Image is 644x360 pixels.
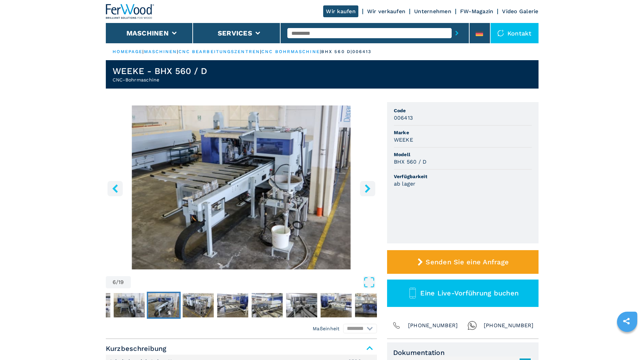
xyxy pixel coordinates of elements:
a: Video Galerie [502,8,538,15]
a: cnc bearbeitungszentren [178,49,260,54]
span: Verfügbarkeit [394,173,532,180]
span: | [320,49,321,54]
img: 63229a21407ccede95e62751dfc690bf [355,293,386,317]
span: Kurzbeschreibung [106,342,377,355]
span: [PHONE_NUMBER] [408,321,458,330]
img: CNC-Bohrmaschine WEEKE BHX 560 / D [106,105,377,269]
span: Code [394,107,532,114]
a: cnc bohrmaschine [261,49,320,54]
h1: WEEKE - BHX 560 / D [113,66,208,76]
span: / [116,280,118,285]
button: Go to Slide 11 [319,292,353,319]
span: Senden Sie eine Anfrage [426,258,509,266]
div: Kontakt [491,23,539,43]
button: Go to Slide 12 [354,292,387,319]
h3: 006413 [394,114,413,122]
a: Wir kaufen [323,5,358,17]
span: [PHONE_NUMBER] [484,321,534,330]
button: Services [218,29,252,37]
span: Dokumentation [393,349,532,357]
em: Maßeinheit [313,325,340,332]
button: Eine Live-Vorführung buchen [387,280,539,307]
span: 19 [118,280,124,285]
img: 9e24276914780109d7fa05acc047bca1 [79,293,110,317]
img: 4952e92d899f3d2acbd11fda6a181599 [217,293,248,317]
button: Go to Slide 4 [78,292,112,319]
h3: ab lager [394,180,416,188]
img: c34e2f1f9ae6a65700495222f81f1c3a [320,293,352,317]
button: Go to Slide 7 [181,292,215,319]
img: 9e62e06e155daf04e1f4e417ba485357 [183,293,214,317]
img: dafdb6e9404e0bb1a9d171239774dcb5 [286,293,317,317]
button: Go to Slide 5 [112,292,146,319]
a: maschinen [144,49,177,54]
button: Open Fullscreen [133,276,375,288]
a: Unternehmen [414,8,451,15]
span: Modell [394,151,532,158]
h3: WEEKE [394,136,413,144]
span: | [260,49,261,54]
iframe: Chat [615,330,639,355]
span: | [142,49,144,54]
a: HOMEPAGE [113,49,143,54]
button: Go to Slide 10 [285,292,318,319]
span: Marke [394,129,532,136]
img: Whatsapp [468,321,477,330]
span: | [177,49,178,54]
h2: CNC-Bohrmaschine [113,76,208,83]
h3: BHX 560 / D [394,158,427,166]
img: 0f6b5e9848e984c05b58a50e6b989681 [252,293,283,317]
button: submit-button [452,25,462,41]
nav: Thumbnail Navigation [9,292,280,319]
button: right-button [360,181,375,196]
button: left-button [108,181,123,196]
button: Go to Slide 8 [216,292,249,319]
span: 6 [113,280,116,285]
img: Kontakt [497,30,504,37]
img: 0cfc569706f4203783ef7e20e55781f0 [148,293,179,317]
p: bhx 560 d | [321,49,352,55]
a: sharethis [618,313,635,330]
button: Maschinen [126,29,169,37]
button: Go to Slide 9 [250,292,284,319]
div: Go to Slide 6 [106,105,377,269]
img: 32076b2b1a652e22eff57fa63aae8129 [114,293,145,317]
button: Go to Slide 6 [147,292,181,319]
button: Senden Sie eine Anfrage [387,250,539,274]
a: FW-Magazin [460,8,494,15]
img: Ferwood [106,4,154,19]
a: Wir verkaufen [367,8,405,15]
p: 006413 [352,49,372,55]
img: Phone [392,321,401,330]
span: Eine Live-Vorführung buchen [420,289,519,297]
